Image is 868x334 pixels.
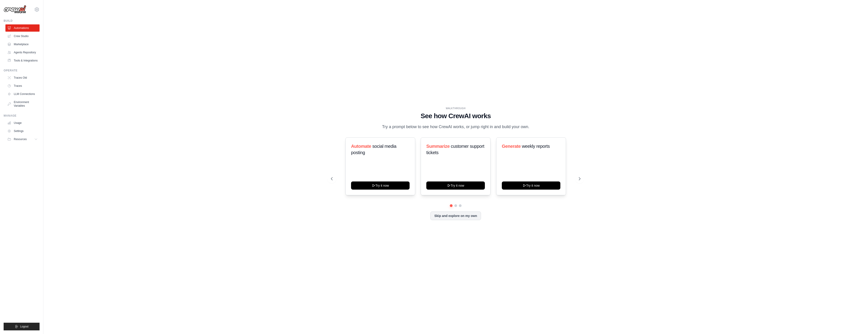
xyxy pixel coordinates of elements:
a: Traces [5,82,40,89]
a: Crew Studio [5,33,40,40]
div: Manage [4,114,40,118]
span: Logout [20,325,28,328]
span: Generate [502,144,521,149]
span: Resources [14,137,27,141]
img: Logo [4,5,26,14]
a: Settings [5,127,40,135]
div: Operate [4,69,40,72]
span: social media posting [351,144,396,155]
button: Try it now [502,181,560,190]
span: Summarize [426,144,450,149]
button: Try it now [426,181,485,190]
button: Skip and explore on my own [430,212,481,220]
button: Logout [4,323,40,330]
a: Environment Variables [5,99,40,109]
a: Usage [5,119,40,127]
button: Resources [5,136,40,143]
a: LLM Connections [5,90,40,98]
a: Automations [5,24,40,32]
a: Tools & Integrations [5,57,40,64]
span: weekly reports [522,144,550,149]
p: Try a prompt below to see how CrewAI works, or jump right in and build your own. [380,124,532,130]
span: Automate [351,144,371,149]
div: WALKTHROUGH [331,107,580,110]
a: Traces Old [5,74,40,81]
h1: See how CrewAI works [331,112,580,120]
a: Agents Repository [5,49,40,56]
a: Marketplace [5,41,40,48]
div: Build [4,19,40,23]
button: Try it now [351,181,410,190]
span: customer support tickets [426,144,484,155]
